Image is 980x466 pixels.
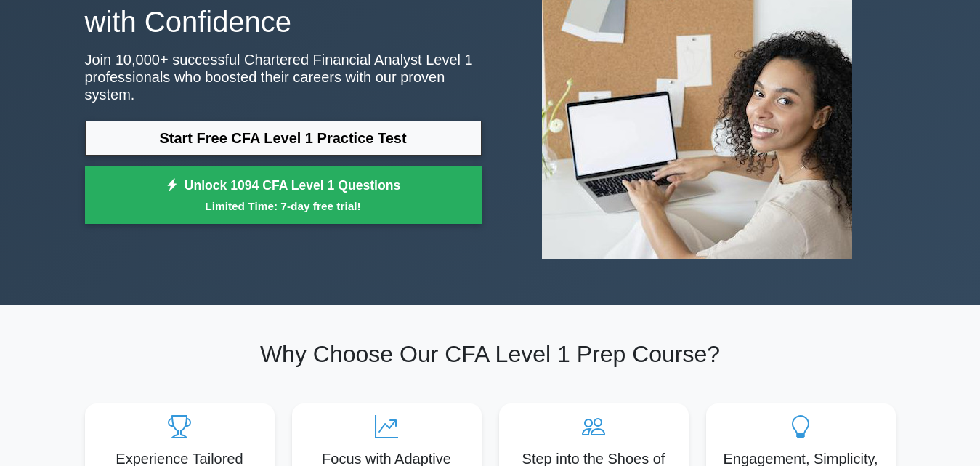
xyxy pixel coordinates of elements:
small: Limited Time: 7-day free trial! [103,198,463,214]
h2: Why Choose Our CFA Level 1 Prep Course? [85,340,896,368]
p: Join 10,000+ successful Chartered Financial Analyst Level 1 professionals who boosted their caree... [85,51,482,103]
a: Start Free CFA Level 1 Practice Test [85,121,482,156]
a: Unlock 1094 CFA Level 1 QuestionsLimited Time: 7-day free trial! [85,166,482,225]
